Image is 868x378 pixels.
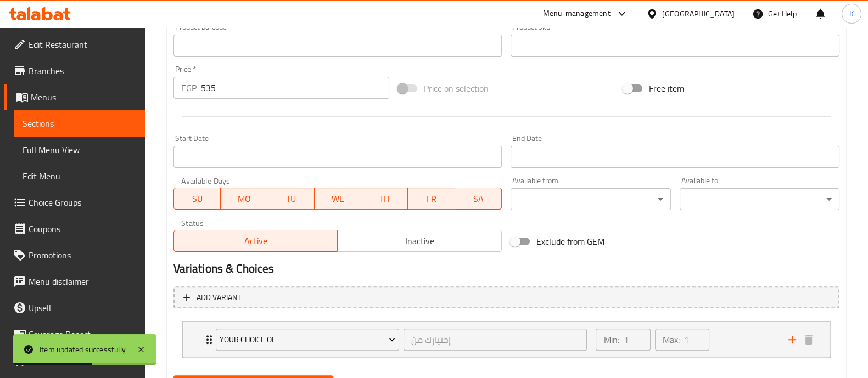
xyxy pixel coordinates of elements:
[23,117,136,130] span: Sections
[424,82,489,95] span: Price on selection
[4,189,145,216] a: Choice Groups
[267,188,314,210] button: TU
[14,110,145,137] a: Sections
[784,331,800,348] button: add
[173,188,221,210] button: SU
[4,58,145,84] a: Branches
[216,329,399,351] button: Your Choice Of
[178,191,216,207] span: SU
[29,328,136,341] span: Coverage Report
[315,188,361,210] button: WE
[366,191,404,207] span: TH
[4,31,145,58] a: Edit Restaurant
[272,191,310,207] span: TU
[225,191,263,207] span: MO
[183,322,830,357] div: Expand
[319,191,357,207] span: WE
[173,317,839,362] li: Expand
[680,188,839,210] div: ​
[511,188,670,210] div: ​
[29,275,136,288] span: Menu disclaimer
[173,230,338,252] button: Active
[178,233,334,249] span: Active
[663,333,680,346] p: Max:
[29,249,136,262] span: Promotions
[23,143,136,156] span: Full Menu View
[342,233,497,249] span: Inactive
[4,216,145,242] a: Coupons
[23,170,136,183] span: Edit Menu
[4,84,145,110] a: Menus
[173,261,839,277] h2: Variations & Choices
[849,8,854,20] span: K
[4,321,145,347] a: Coverage Report
[29,354,136,367] span: Grocery Checklist
[29,301,136,314] span: Upsell
[220,333,395,347] span: Your Choice Of
[603,333,619,346] p: Min:
[14,137,145,163] a: Full Menu View
[40,343,126,356] div: Item updated successfully
[4,347,145,374] a: Grocery Checklist
[181,81,197,94] p: EGP
[197,291,241,304] span: Add variant
[460,191,497,207] span: SA
[536,235,604,248] span: Exclude from GEM
[221,188,267,210] button: MO
[455,188,502,210] button: SA
[173,35,502,57] input: Please enter product barcode
[649,82,684,95] span: Free item
[408,188,455,210] button: FR
[29,64,136,77] span: Branches
[31,91,136,104] span: Menus
[543,7,611,20] div: Menu-management
[29,38,136,51] span: Edit Restaurant
[201,77,390,99] input: Please enter price
[4,268,145,295] a: Menu disclaimer
[14,163,145,189] a: Edit Menu
[29,196,136,209] span: Choice Groups
[29,222,136,235] span: Coupons
[800,331,817,348] button: delete
[4,242,145,268] a: Promotions
[173,286,839,309] button: Add variant
[412,191,450,207] span: FR
[511,35,839,57] input: Please enter product sku
[337,230,502,252] button: Inactive
[662,8,735,20] div: [GEOGRAPHIC_DATA]
[4,295,145,321] a: Upsell
[361,188,408,210] button: TH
